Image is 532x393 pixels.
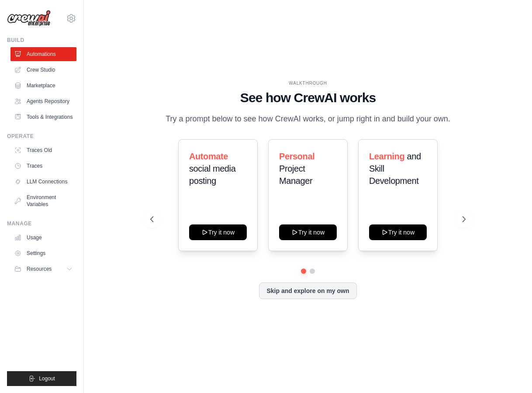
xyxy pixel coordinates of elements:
div: WALKTHROUGH [150,80,466,86]
span: Learning [369,152,404,161]
div: Operate [7,133,76,140]
span: social media posting [189,164,235,186]
button: Try it now [279,224,337,240]
span: Automate [189,152,228,161]
span: Resources [27,265,52,272]
div: Manage [7,220,76,227]
a: Crew Studio [10,63,76,77]
a: Traces [10,159,76,173]
div: Build [7,37,76,44]
button: Resources [10,262,76,276]
span: Project Manager [279,164,312,186]
iframe: Chat Widget [488,351,532,393]
img: Logo [7,10,51,27]
button: Try it now [369,224,427,240]
a: Tools & Integrations [10,110,76,124]
a: Agents Repository [10,94,76,108]
button: Logout [7,371,76,386]
span: and Skill Development [369,152,421,186]
a: Traces Old [10,143,76,157]
a: LLM Connections [10,175,76,189]
button: Try it now [189,224,247,240]
button: Skip and explore on my own [259,283,356,299]
a: Environment Variables [10,190,76,211]
a: Automations [10,47,76,61]
a: Usage [10,231,76,245]
h1: See how CrewAI works [150,90,466,106]
p: Try a prompt below to see how CrewAI works, or jump right in and build your own. [161,113,455,125]
a: Settings [10,246,76,260]
span: Personal [279,152,314,161]
a: Marketplace [10,79,76,93]
span: Logout [39,375,55,382]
